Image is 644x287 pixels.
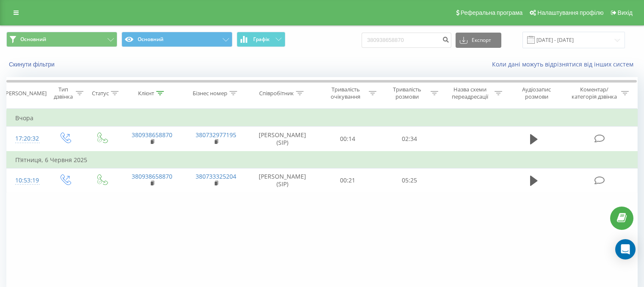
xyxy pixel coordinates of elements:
button: Графік [237,32,285,47]
td: 02:34 [379,127,440,152]
td: 00:21 [317,168,379,193]
div: Тривалість очікування [325,86,367,100]
td: 05:25 [379,168,440,193]
div: Тривалість розмови [386,86,428,100]
div: Клієнт [138,90,154,97]
span: Графік [253,36,270,42]
div: 17:20:32 [15,130,38,147]
div: Статус [92,90,109,97]
td: П’ятниця, 6 Червня 2025 [7,152,638,168]
button: Основний [122,32,232,47]
div: Open Intercom Messenger [615,239,636,259]
div: Аудіозапис розмови [512,86,561,100]
div: 10:53:19 [15,172,38,189]
span: Реферальна програма [461,9,523,16]
span: Основний [20,36,46,43]
td: [PERSON_NAME] (SIP) [248,127,317,152]
td: [PERSON_NAME] (SIP) [248,168,317,193]
span: Вихід [618,9,633,16]
a: Коли дані можуть відрізнятися вiд інших систем [492,60,638,68]
a: 380938658870 [132,172,172,180]
button: Скинути фільтри [6,61,59,68]
a: 380938658870 [132,131,172,139]
div: Тип дзвінка [53,86,73,100]
div: Коментар/категорія дзвінка [569,86,619,100]
input: Пошук за номером [362,33,451,48]
a: 380733325204 [196,172,236,180]
button: Основний [6,32,117,47]
div: Бізнес номер [193,90,227,97]
div: Назва схеми переадресації [448,86,492,100]
div: [PERSON_NAME] [4,90,47,97]
td: 00:14 [317,127,379,152]
div: Співробітник [259,90,294,97]
a: 380732977195 [196,131,236,139]
span: Налаштування профілю [537,9,603,16]
button: Експорт [456,33,501,48]
td: Вчора [7,110,638,127]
